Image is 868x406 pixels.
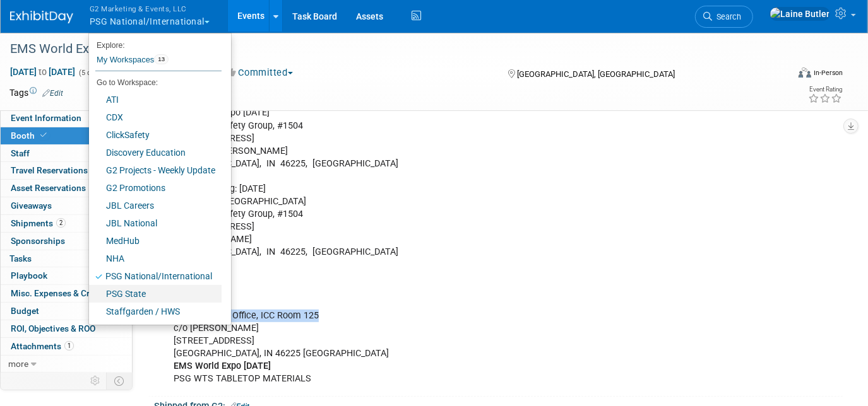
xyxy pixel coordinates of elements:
[165,88,709,391] div: Advanced Warehouse: Delivery by 10/13 EMS World Expo [DATE] JBL Public Safety Group, #1504 [STREE...
[1,356,132,373] a: more
[107,373,133,389] td: Toggle Event Tabs
[89,144,222,161] a: Discovery Education
[11,200,52,211] span: Giveaways
[11,218,66,228] span: Shipments
[89,179,222,197] a: G2 Promotions
[1,197,132,214] a: Giveaways
[78,69,104,77] span: (5 days)
[89,250,222,267] a: NHA
[1,250,132,267] a: Tasks
[11,323,95,333] span: ROI, Objectives & ROO
[90,2,210,15] span: G2 Marketing & Events, LLC
[89,161,222,179] a: G2 Projects - Weekly Update
[518,69,675,79] span: [GEOGRAPHIC_DATA], [GEOGRAPHIC_DATA]
[10,11,73,23] img: ExhibitDay
[1,338,132,355] a: Attachments1
[1,267,132,284] a: Playbook
[89,91,222,108] a: ATI
[1,303,132,320] a: Budget
[770,7,830,21] img: Laine Butler
[89,285,222,303] a: PSG State
[223,66,298,79] button: Committed
[6,38,772,61] div: EMS World Expo
[11,113,81,123] span: Event Information
[11,341,74,351] span: Attachments
[1,215,132,232] a: Shipments2
[1,320,132,337] a: ROI, Objectives & ROO
[11,165,88,175] span: Travel Reservations
[89,108,222,126] a: CDX
[89,303,222,320] a: Staffgarden / HWS
[1,145,132,162] a: Staff
[799,67,811,78] img: Format-Inperson.png
[154,54,169,64] span: 13
[40,132,47,139] i: Booth reservation complete
[712,12,741,21] span: Search
[56,218,66,228] span: 2
[89,214,222,232] a: JBL National
[1,127,132,144] a: Booth
[89,74,222,91] li: Go to Workspace:
[11,270,47,281] span: Playbook
[89,232,222,250] a: MedHub
[813,68,843,78] div: In-Person
[89,267,222,285] a: PSG National/International
[64,341,74,351] span: 1
[37,67,49,77] span: to
[9,86,63,99] td: Tags
[85,373,107,389] td: Personalize Event Tab Strip
[1,233,132,250] a: Sponsorships
[11,183,86,193] span: Asset Reservations
[89,38,222,49] li: Explore:
[808,86,842,93] div: Event Rating
[42,89,63,98] a: Edit
[11,306,39,316] span: Budget
[95,49,222,71] a: My Workspaces13
[8,359,28,369] span: more
[89,197,222,214] a: JBL Careers
[89,126,222,144] a: ClickSafety
[174,361,271,371] b: EMS World Expo [DATE]
[1,180,132,197] a: Asset Reservations
[11,288,109,298] span: Misc. Expenses & Credits
[1,285,132,302] a: Misc. Expenses & Credits
[9,253,32,264] span: Tasks
[1,110,132,127] a: Event Information
[1,162,132,179] a: Travel Reservations
[9,66,76,78] span: [DATE] [DATE]
[695,6,753,28] a: Search
[11,236,65,246] span: Sponsorships
[11,148,30,158] span: Staff
[11,130,49,141] span: Booth
[720,66,843,84] div: Event Format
